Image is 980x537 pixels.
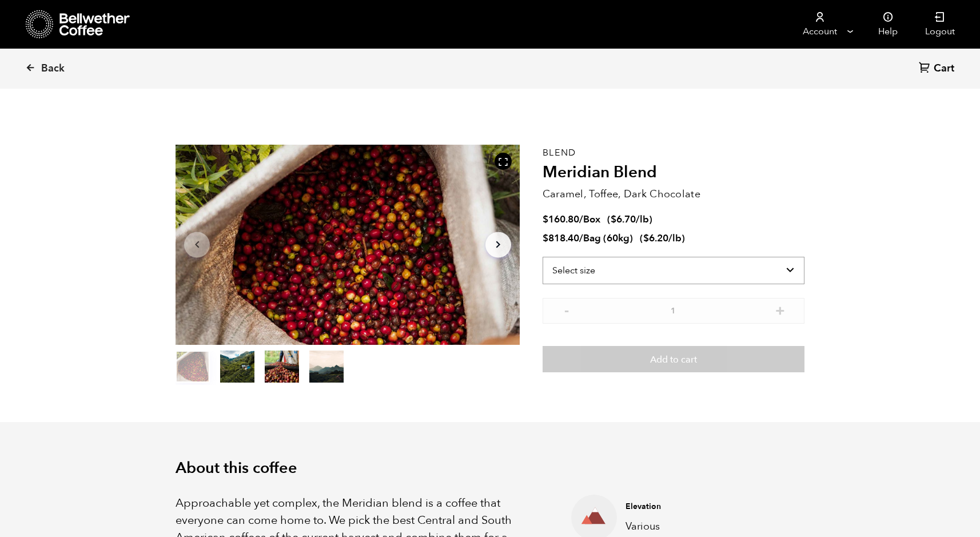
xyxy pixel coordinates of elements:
[773,304,787,315] button: +
[543,346,804,372] button: Add to cart
[611,213,616,226] span: $
[583,213,600,226] span: Box
[543,213,548,226] span: $
[607,213,652,226] span: ( )
[668,232,682,245] span: /lb
[41,62,65,75] span: Back
[583,232,633,245] span: Bag (60kg)
[579,213,583,226] span: /
[934,62,954,75] span: Cart
[640,232,685,245] span: ( )
[611,213,636,226] bdi: 6.70
[626,519,787,534] p: Various
[543,186,804,202] p: Caramel, Toffee, Dark Chocolate
[643,232,668,245] bdi: 6.20
[626,501,787,512] h4: Elevation
[543,163,804,182] h2: Meridian Blend
[560,304,574,315] button: -
[543,213,579,226] bdi: 160.80
[543,232,548,245] span: $
[543,232,579,245] bdi: 818.40
[643,232,649,245] span: $
[579,232,583,245] span: /
[176,459,804,478] h2: About this coffee
[919,61,957,77] a: Cart
[636,213,649,226] span: /lb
